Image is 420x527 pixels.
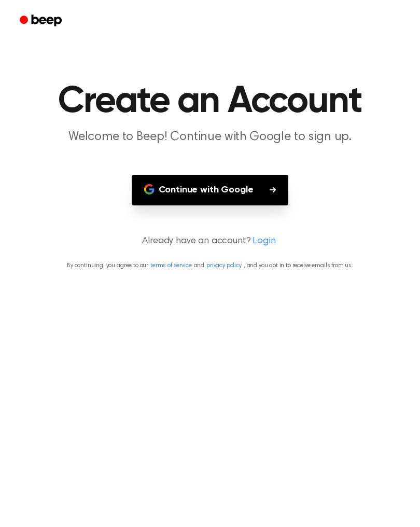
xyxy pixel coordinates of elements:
p: Welcome to Beep! Continue with Google to sign up. [12,129,408,146]
p: Already have an account? [12,234,408,248]
a: Beep [12,11,71,31]
p: By continuing, you agree to our and , and you opt in to receive emails from us. [12,261,408,270]
a: privacy policy [206,262,242,269]
a: Login [253,234,275,248]
a: terms of service [150,262,191,269]
h1: Create an Account [12,83,408,120]
button: Continue with Google [132,175,289,205]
